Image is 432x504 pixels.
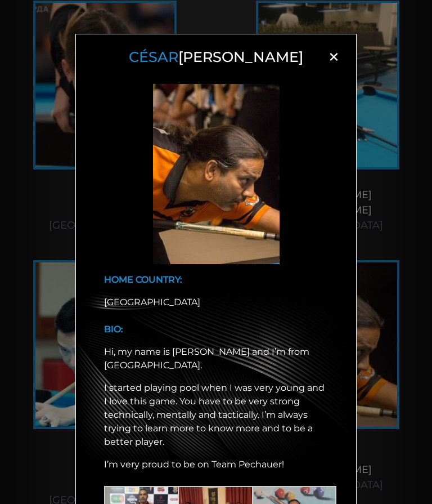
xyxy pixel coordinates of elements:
[129,48,178,65] span: César
[104,458,328,471] p: I’m very proud to be on Team Pechauer!
[153,84,280,264] img: César Sousa
[104,296,328,309] div: [GEOGRAPHIC_DATA]
[325,48,342,65] span: ×
[90,48,342,65] h3: [PERSON_NAME]
[104,274,182,285] b: HOME COUNTRY:
[104,381,328,449] p: I started playing pool when I was very young and I love this game. You have to be very strong tec...
[104,345,328,372] p: Hi, my name is [PERSON_NAME] and I’m from [GEOGRAPHIC_DATA].
[104,324,123,334] b: BIO:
